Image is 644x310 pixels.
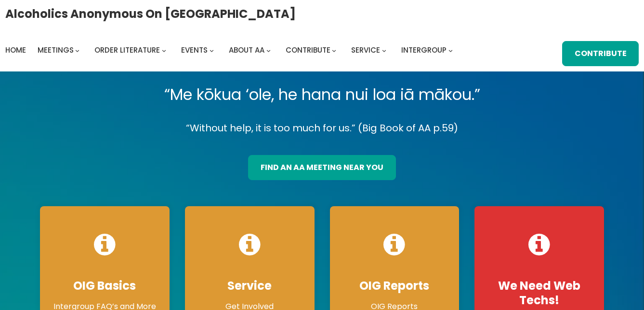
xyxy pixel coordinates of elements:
[50,279,160,293] h4: OIG Basics
[448,48,453,52] button: Intergroup submenu
[351,43,380,57] a: Service
[38,45,74,55] span: Meetings
[248,155,395,180] a: find an aa meeting near you
[5,3,296,24] a: Alcoholics Anonymous on [GEOGRAPHIC_DATA]
[181,43,208,57] a: Events
[32,81,612,108] p: “Me kōkua ‘ole, he hana nui loa iā mākou.”
[162,48,166,52] button: Order Literature submenu
[340,279,450,293] h4: OIG Reports
[210,48,214,52] button: Events submenu
[332,48,336,52] button: Contribute submenu
[351,45,380,55] span: Service
[75,48,79,52] button: Meetings submenu
[266,48,271,52] button: About AA submenu
[181,45,208,55] span: Events
[286,43,330,57] a: Contribute
[562,41,639,66] a: Contribute
[286,45,330,55] span: Contribute
[32,120,612,137] p: “Without help, it is too much for us.” (Big Book of AA p.59)
[229,43,264,57] a: About AA
[229,45,264,55] span: About AA
[401,43,447,57] a: Intergroup
[38,43,74,57] a: Meetings
[382,48,386,52] button: Service submenu
[5,45,26,55] span: Home
[5,43,456,57] nav: Intergroup
[401,45,447,55] span: Intergroup
[5,43,26,57] a: Home
[484,279,594,308] h4: We Need Web Techs!
[94,45,160,55] span: Order Literature
[195,279,305,293] h4: Service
